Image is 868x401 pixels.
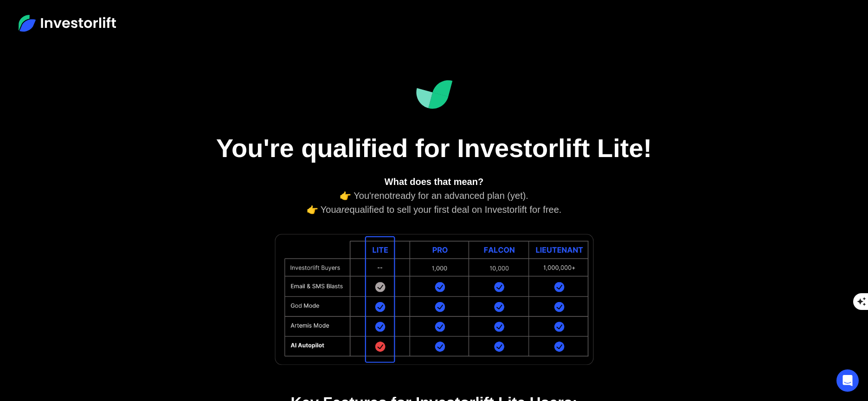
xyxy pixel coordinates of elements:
div: 👉 You're ready for an advanced plan (yet). 👉 You qualified to sell your first deal on Investorlif... [235,175,634,217]
strong: What does that mean? [385,177,483,187]
h1: You're qualified for Investorlift Lite! [202,132,666,164]
img: Investorlift Dashboard [416,80,453,109]
em: not [379,191,392,201]
em: are [336,204,350,215]
div: Open Intercom Messenger [836,369,859,392]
